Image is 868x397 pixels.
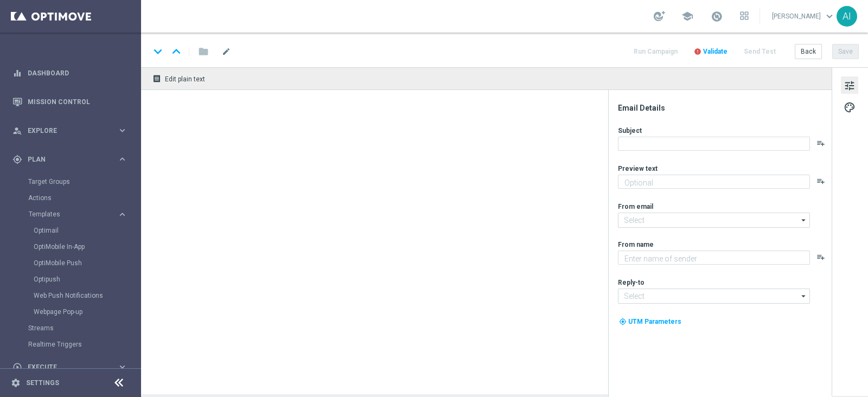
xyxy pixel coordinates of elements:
[832,44,859,59] button: Save
[34,242,113,251] a: OptiMobile In-App
[816,253,825,261] button: playlist_add
[34,304,140,320] div: Webpage Pop-up
[816,139,825,148] button: playlist_add
[28,177,113,186] a: Target Groups
[28,324,113,332] a: Streams
[117,362,127,372] i: keyboard_arrow_right
[618,316,682,328] button: my_location UTM Parameters
[618,202,653,211] label: From email
[799,213,809,227] i: arrow_drop_down
[12,155,128,164] button: gps_fixed Plan keyboard_arrow_right
[34,226,113,235] a: Optimail
[34,271,140,287] div: Optipush
[841,98,858,116] button: palette
[824,10,835,22] span: keyboard_arrow_down
[117,125,127,136] i: keyboard_arrow_right
[34,275,113,284] a: Optipush
[28,87,127,116] a: Mission Control
[11,378,21,388] i: settings
[618,164,658,173] label: Preview text
[841,76,858,94] button: tune
[12,126,22,136] i: person_search
[165,75,205,83] span: Edit plain text
[34,287,140,304] div: Web Push Notifications
[152,74,161,83] i: receipt
[221,47,231,56] span: mode_edit
[618,289,810,304] input: Select
[28,320,140,336] div: Streams
[29,211,117,217] div: Templates
[28,156,117,163] span: Plan
[12,363,128,372] button: play_circle_outline Execute keyboard_arrow_right
[12,68,22,78] i: equalizer
[34,291,113,300] a: Web Push Notifications
[844,79,856,93] span: tune
[34,259,113,267] a: OptiMobile Push
[771,8,837,24] a: [PERSON_NAME]keyboard_arrow_down
[28,210,128,219] button: Templates keyboard_arrow_right
[12,362,22,372] i: play_circle_outline
[34,222,140,239] div: Optimail
[34,239,140,255] div: OptiMobile In-App
[117,154,127,164] i: keyboard_arrow_right
[28,59,127,87] a: Dashboard
[26,380,59,386] a: Settings
[34,255,140,271] div: OptiMobile Push
[703,48,727,55] span: Validate
[628,318,681,325] span: UTM Parameters
[12,87,127,116] div: Mission Control
[168,43,184,60] i: keyboard_arrow_up
[12,126,128,135] button: person_search Explore keyboard_arrow_right
[117,209,127,220] i: keyboard_arrow_right
[12,59,127,87] div: Dashboard
[681,10,693,22] span: school
[694,48,701,55] i: error
[28,364,117,370] span: Execute
[837,6,857,27] div: AI
[28,336,140,353] div: Realtime Triggers
[12,155,117,164] div: Plan
[816,177,825,185] button: playlist_add
[692,44,729,59] button: error Validate
[29,211,106,217] span: Templates
[28,127,117,134] span: Explore
[618,126,642,135] label: Subject
[12,69,128,78] button: equalizer Dashboard
[28,190,140,206] div: Actions
[12,155,22,164] i: gps_fixed
[618,213,810,228] input: Select
[28,340,113,349] a: Realtime Triggers
[619,318,627,325] i: my_location
[28,194,113,202] a: Actions
[12,98,128,106] button: Mission Control
[799,289,809,303] i: arrow_drop_down
[618,278,644,287] label: Reply-to
[844,100,856,114] span: palette
[34,308,113,316] a: Webpage Pop-up
[28,174,140,190] div: Target Groups
[795,44,822,59] button: Back
[618,103,831,113] div: Email Details
[12,362,117,372] div: Execute
[12,126,117,136] div: Explore
[28,206,140,320] div: Templates
[150,72,210,86] button: receipt Edit plain text
[150,43,166,60] i: keyboard_arrow_down
[618,240,654,249] label: From name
